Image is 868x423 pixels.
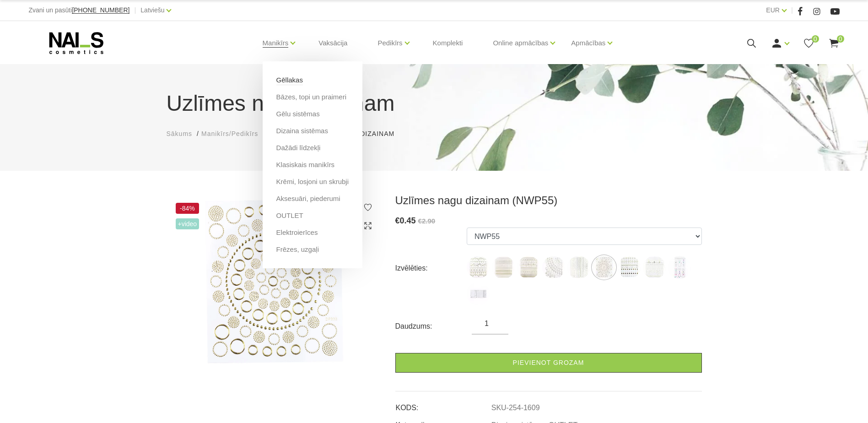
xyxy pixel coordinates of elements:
img: ... [643,256,666,279]
td: KODS: [395,396,491,413]
img: ... [467,282,490,305]
s: €2.90 [418,217,436,225]
span: 0 [837,35,844,43]
a: Pievienot grozam [395,353,702,373]
a: Pedikīrs [377,25,402,61]
a: Gēlu sistēmas [276,109,320,119]
a: Komplekti [426,21,470,65]
a: EUR [766,5,780,16]
a: Krēmi, losjoni un skrubji [276,177,349,187]
a: Dažādi līdzekļi [276,143,321,153]
a: Vaksācija [311,21,355,65]
span: +Video [176,218,199,229]
a: Manikīrs [263,25,289,61]
h1: Uzlīmes nagu dizainam [167,87,702,120]
a: Bāzes, topi un praimeri [276,92,346,102]
span: -84% [176,203,199,214]
span: [PHONE_NUMBER] [72,6,129,14]
a: Gēllakas [276,75,303,85]
img: ... [668,256,691,279]
img: ... [492,256,515,279]
a: Manikīrs/Pedikīrs [201,129,258,139]
a: Aksesuāri, piederumi [276,194,340,204]
a: SKU-254-1609 [491,404,540,412]
img: ... [542,256,565,279]
img: ... [618,256,641,279]
a: [PHONE_NUMBER] [72,7,129,14]
img: ... [517,256,540,279]
img: ... [467,256,490,279]
a: OUTLET [276,211,303,221]
a: Klasiskais manikīrs [276,160,335,170]
img: ... [593,256,615,279]
a: Sākums [167,129,193,139]
a: Dizaina sistēmas [276,126,328,136]
span: | [134,5,136,16]
span: | [791,5,793,16]
img: ... [567,256,590,279]
div: Zvani un pasūti [28,5,129,16]
span: Sākums [167,130,193,137]
h3: Uzlīmes nagu dizainam (NWP55) [395,194,702,207]
a: Online apmācības [493,25,548,61]
a: 0 [803,38,814,49]
img: Uzlīmes nagu dizainam [167,194,382,370]
div: Daudzums: [395,319,472,334]
span: Manikīrs/Pedikīrs [201,130,258,137]
a: 0 [828,38,840,49]
div: Izvēlēties: [395,261,467,276]
span: 0 [812,35,819,43]
a: Frēzes, uzgaļi [276,244,319,255]
a: Apmācības [571,25,605,61]
span: € [395,216,400,225]
a: Latviešu [140,5,164,16]
a: Elektroierīces [276,228,318,238]
span: 0.45 [400,216,416,225]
